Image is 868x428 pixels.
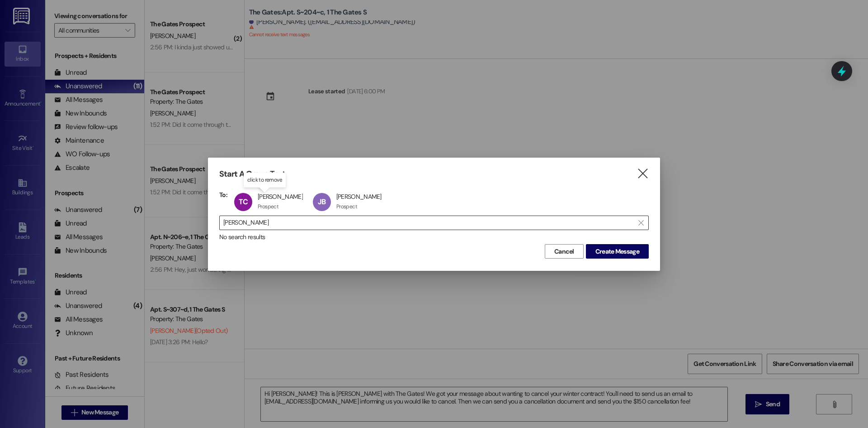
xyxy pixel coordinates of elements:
span: JB [318,197,325,207]
h3: To: [219,191,227,199]
span: Cancel [554,247,574,256]
div: [PERSON_NAME] [258,192,303,201]
button: Clear text [634,216,648,230]
i:  [638,219,643,226]
button: Cancel [545,244,584,259]
div: [PERSON_NAME] [336,192,382,201]
button: Create Message [586,244,649,259]
p: click to remove [247,176,282,184]
h3: Start A Group Text [219,169,285,179]
div: No search results [219,232,649,242]
span: TC [239,197,248,207]
span: Create Message [595,247,639,256]
div: Prospect [336,203,357,210]
div: Prospect [258,203,278,210]
i:  [637,169,649,178]
input: Search for any contact or apartment [223,216,634,229]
